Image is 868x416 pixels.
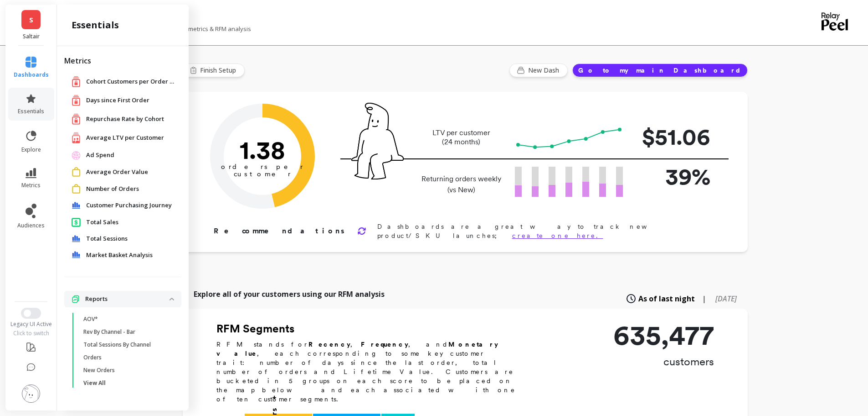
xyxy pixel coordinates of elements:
[637,120,710,154] p: $51.06
[194,289,385,300] p: Explore all of your customers using our RFM analysis
[86,234,128,243] span: Total Sessions
[637,159,710,194] p: 39%
[14,71,49,79] span: dashboards
[72,184,81,194] img: navigation item icon
[216,321,526,336] h2: RFM Segments
[72,132,81,143] img: navigation item icon
[5,330,58,337] div: Click to switch
[86,77,177,86] a: Cohort Customers per Order Count
[15,33,48,40] p: Saltair
[86,115,174,124] a: Repurchase Rate by Cohort
[419,174,504,195] p: Returning orders weekly (vs New)
[29,15,33,25] span: S
[377,222,719,240] p: Dashboards are a great way to track new product/SKU launches;
[86,218,118,227] span: Total Sales
[613,321,714,349] p: 635,477
[83,354,102,361] p: Orders
[72,19,119,32] h2: essentials
[361,341,408,348] b: Frequency
[85,295,169,304] p: Reports
[83,367,115,374] p: New Orders
[169,298,174,300] img: down caret icon
[72,95,81,106] img: navigation item icon
[83,341,151,348] p: Total Sessions By Channel
[200,66,239,75] span: Finish Setup
[17,222,45,229] span: audiences
[86,234,174,243] a: Total Sessions
[86,133,174,142] a: Average LTV per Customer
[83,328,135,336] p: Rev By Channel - Bar
[86,168,174,177] a: Average Order Value
[86,133,164,142] span: Average LTV per Customer
[86,151,114,160] span: Ad Spend
[638,293,695,304] span: As of last night
[528,66,562,75] span: New Dash
[86,96,174,105] a: Days since First Order
[5,321,58,328] div: Legacy UI Active
[221,163,304,171] tspan: orders per
[216,340,526,404] p: RFM stands for , , and , each corresponding to some key customer trait: number of days since the ...
[21,146,41,153] span: explore
[613,354,714,369] p: customers
[86,184,174,194] a: Number of Orders
[233,170,291,178] tspan: customer
[183,63,245,77] button: Finish Setup
[214,226,346,237] p: Recommendations
[512,232,603,239] a: create one here.
[83,379,106,387] p: View All
[72,151,81,160] img: navigation item icon
[86,96,149,105] span: Days since First Order
[509,63,568,77] button: New Dash
[18,108,44,115] span: essentials
[72,76,81,87] img: navigation item icon
[22,384,40,403] img: profile picture
[86,218,174,227] a: Total Sales
[72,251,81,258] img: navigation item icon
[86,201,174,210] a: Customer Purchasing Journey
[72,202,81,209] img: navigation item icon
[21,308,41,319] button: Switch to New UI
[419,128,504,147] p: LTV per customer (24 months)
[702,293,706,304] span: |
[86,151,174,160] a: Ad Spend
[72,295,80,303] img: navigation item icon
[72,217,81,227] img: navigation item icon
[240,135,285,165] text: 1.38
[308,341,350,348] b: Recency
[351,103,404,179] img: pal seatted on line
[72,113,81,125] img: navigation item icon
[86,184,139,194] span: Number of Orders
[572,63,748,77] button: Go to my main Dashboard
[72,167,81,177] img: navigation item icon
[86,251,153,260] span: Market Basket Analysis
[715,294,737,304] span: [DATE]
[86,168,148,177] span: Average Order Value
[72,235,81,242] img: navigation item icon
[86,115,164,124] span: Repurchase Rate by Cohort
[64,55,181,66] h2: Metrics
[21,182,41,189] span: metrics
[86,201,172,210] span: Customer Purchasing Journey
